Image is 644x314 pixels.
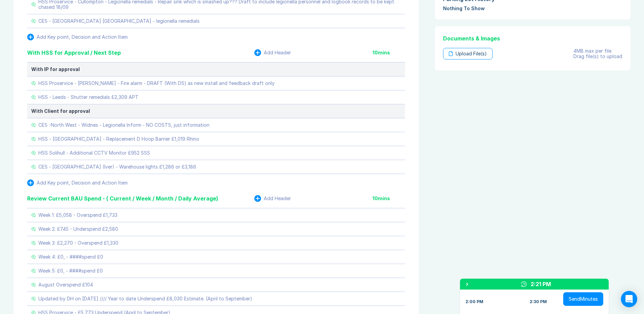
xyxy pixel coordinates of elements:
[27,194,218,203] div: Review Current BAU Spend - ( Current / Week / Month / Daily Average)
[27,34,128,40] button: Add Key point, Decision and Action Item
[254,195,291,202] button: Add Header
[38,136,199,142] div: HSS - [GEOGRAPHIC_DATA] - Replacement D Hoop Barrier £1,019 Rhino
[530,299,547,304] div: 2:30 PM
[372,196,405,201] div: 10 mins
[38,94,139,100] div: HSS - Leeds - Shutter remedials £2,309 APT
[38,268,103,274] div: Week 5: £0, - ####spend £0
[31,67,401,72] div: With IP for approval
[563,292,603,306] button: SendMinutes
[38,81,275,86] div: HSS Proservice - [PERSON_NAME] - Fire alarm - DRAFT (With DS) as new install and feedback draft only
[37,34,128,40] div: Add Key point, Decision and Action Item
[38,122,209,128] div: CES -North West - Widnes - Legionella Inform - NO COSTS, just information
[38,226,118,232] div: Week 2: £745 - Underspend £2,580
[443,34,622,42] div: Documents & Images
[38,282,93,287] div: August Overspend £104
[443,48,493,59] div: Upload File(s)
[38,240,118,246] div: Week 3: £2,270 - Overspend £1,330
[465,299,483,304] div: 2:00 PM
[38,296,252,301] div: Updated by DH on [DATE] //// Year to date Underspend £8,030 Estimate. (April to September)
[443,6,622,11] div: Nothing To Show
[38,254,103,260] div: Week 4: £0, - ####spend £0
[573,48,622,54] div: 4MB max per file
[38,164,196,170] div: CES - [GEOGRAPHIC_DATA] (Iver) - Warehouse lights £1,286 or £3,186
[27,49,121,57] div: With HSS for Approval / Next Step
[38,18,200,24] div: CES - [GEOGRAPHIC_DATA] [GEOGRAPHIC_DATA] - legionella remedials
[264,50,291,55] div: Add Header
[27,179,128,186] button: Add Key point, Decision and Action Item
[531,280,551,288] div: 2:21 PM
[37,180,128,186] div: Add Key point, Decision and Action Item
[372,50,405,55] div: 10 mins
[38,150,150,156] div: HSS Solihull - Additional CCTV Monitor £952 SSS
[621,291,637,307] div: Open Intercom Messenger
[254,49,291,56] button: Add Header
[264,196,291,201] div: Add Header
[573,54,622,59] div: Drag file(s) to upload
[38,212,117,218] div: Week 1: £5,058 - Overspend £1,733
[31,108,401,114] div: With Client for approval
